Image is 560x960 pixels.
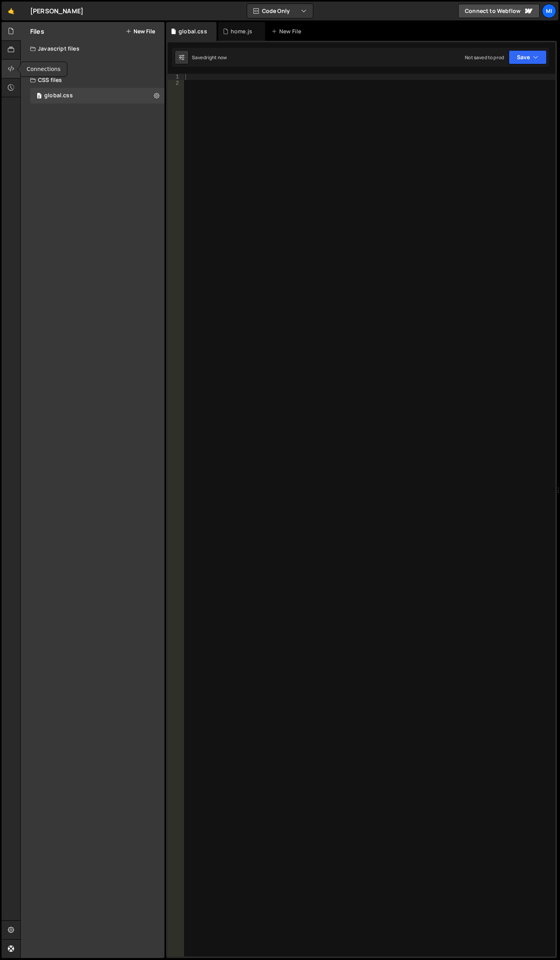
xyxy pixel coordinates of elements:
h2: Files [30,27,44,36]
div: home.js [44,61,66,68]
div: 1 [168,74,184,80]
div: New File [271,27,304,35]
a: Mi [542,4,556,18]
div: CSS files [21,72,164,88]
button: Save [509,50,547,64]
a: Connect to Webflow [458,4,540,18]
div: 16715/45689.js [30,56,164,72]
div: home.js [231,27,252,35]
div: global.css [44,92,73,99]
div: 2 [168,80,184,86]
button: New File [126,28,155,35]
div: [PERSON_NAME] [30,6,83,16]
span: 0 [37,93,42,100]
div: 16715/45692.css [30,88,164,104]
a: 🤙 [2,2,21,20]
div: Saved [192,54,227,61]
div: Javascript files [21,41,164,56]
div: right now [206,54,227,61]
div: Connections [20,62,67,76]
div: Not saved to prod [465,54,504,61]
button: Code Only [247,4,313,18]
div: global.css [179,27,207,35]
